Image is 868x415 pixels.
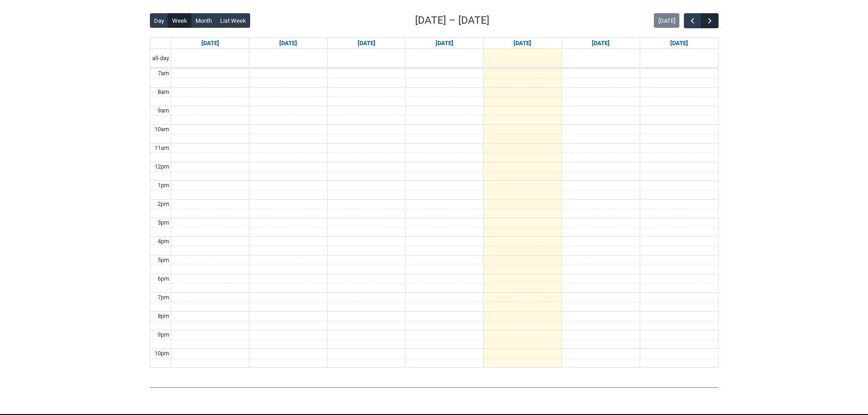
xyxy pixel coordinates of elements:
[216,13,250,28] button: List Week
[701,13,718,28] button: Next Week
[153,162,171,171] div: 12pm
[356,38,377,49] a: Go to September 2, 2025
[590,38,611,49] a: Go to September 5, 2025
[277,38,299,49] a: Go to September 1, 2025
[156,274,171,283] div: 6pm
[150,54,171,63] span: all-day
[512,38,533,49] a: Go to September 4, 2025
[668,38,690,49] a: Go to September 6, 2025
[150,13,169,28] button: Day
[156,330,171,339] div: 9pm
[156,218,171,227] div: 3pm
[156,69,171,78] div: 7am
[156,237,171,246] div: 4pm
[156,181,171,190] div: 1pm
[156,87,171,97] div: 8am
[156,312,171,321] div: 8pm
[654,13,679,28] button: [DATE]
[200,38,221,49] a: Go to August 31, 2025
[156,200,171,209] div: 2pm
[156,106,171,115] div: 9am
[153,143,171,153] div: 11am
[684,13,701,28] button: Previous Week
[434,38,455,49] a: Go to September 3, 2025
[156,293,171,302] div: 7pm
[150,382,719,392] img: REDU_GREY_LINE
[191,13,216,28] button: Month
[156,256,171,265] div: 5pm
[153,125,171,134] div: 10am
[415,13,489,28] h2: [DATE] – [DATE]
[168,13,191,28] button: Week
[153,349,171,358] div: 10pm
